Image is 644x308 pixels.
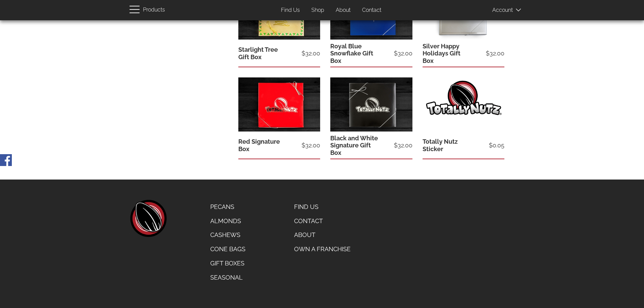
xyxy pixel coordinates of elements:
a: Royal Blue Snowflake Gift Box [330,43,373,64]
a: Silver Happy Holidays Gift Box [423,43,460,64]
a: Black and White Signature Gift Box [330,135,378,156]
a: Contact [289,214,356,228]
img: red-signature-black-background_0.jpg [238,77,320,132]
img: black-signature-black-background_0.jpg [330,77,412,132]
a: Starlight Tree Gift Box [238,46,278,61]
a: home [129,200,167,237]
a: Gift Boxes [205,256,251,270]
a: Red Signature Box [238,138,280,152]
a: Pecans [205,200,251,214]
a: Totally Nutz Sticker [423,138,458,152]
a: Find Us [289,200,356,214]
a: Cashews [205,228,251,242]
a: Find Us [276,4,305,17]
a: Shop [306,4,329,17]
a: Almonds [205,214,251,228]
a: About [289,228,356,242]
span: Products [143,5,165,15]
a: About [331,4,356,17]
a: Cone Bags [205,242,251,256]
a: Seasonal [205,270,251,285]
a: Own a Franchise [289,242,356,256]
a: Contact [357,4,386,17]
